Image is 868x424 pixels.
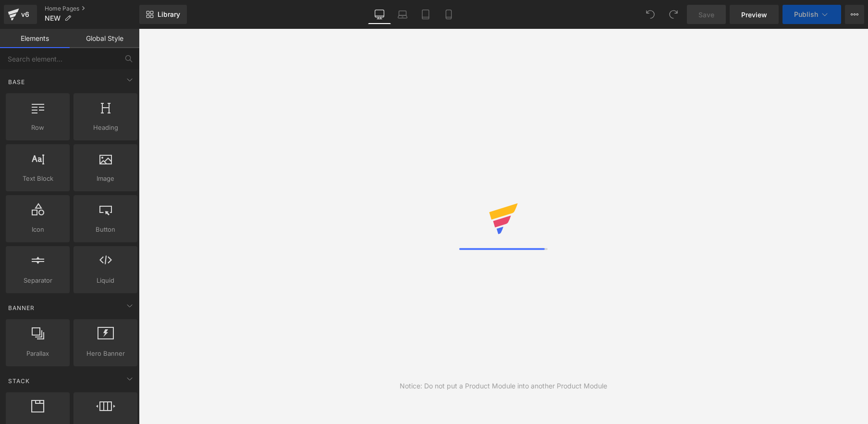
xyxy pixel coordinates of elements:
div: v6 [19,8,31,21]
span: Button [76,224,134,235]
a: Home Pages [45,5,139,12]
button: Publish [782,5,841,24]
span: Banner [7,303,36,312]
span: Parallax [9,349,67,359]
button: More [845,5,864,24]
span: Image [76,174,134,184]
span: Icon [9,224,67,235]
span: Heading [76,123,134,133]
span: Separator [9,275,67,286]
a: v6 [4,5,37,24]
span: Library [158,10,180,19]
a: Tablet [414,5,437,24]
span: Preview [741,10,767,20]
a: Preview [730,5,779,24]
button: Redo [664,5,683,24]
a: Laptop [391,5,414,24]
span: Hero Banner [76,349,134,359]
div: Notice: Do not put a Product Module into another Product Module [400,381,607,391]
span: Row [9,123,67,133]
span: Publish [794,11,818,18]
span: Save [698,10,714,20]
span: Base [7,77,26,87]
button: Undo [641,5,660,24]
a: Global Style [70,29,139,48]
a: Desktop [368,5,391,24]
span: Text Block [9,174,67,184]
span: Liquid [76,275,134,286]
a: Mobile [437,5,460,24]
a: New Library [139,5,187,24]
span: NEW [45,14,61,22]
span: Stack [7,376,31,386]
